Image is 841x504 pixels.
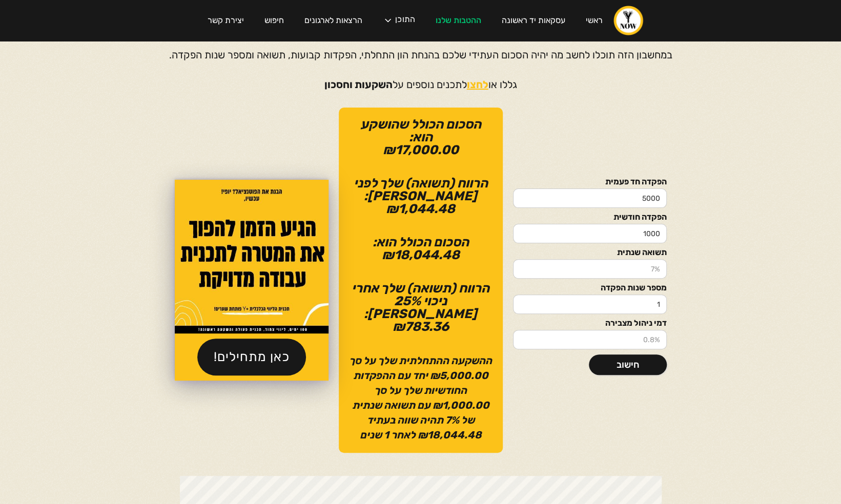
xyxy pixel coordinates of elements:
div: הרווח (תשואה) שלך לפני [PERSON_NAME]: ₪ [349,177,493,215]
a: חישוב [589,354,667,375]
label: הפקדה חודשית [513,213,667,221]
label: תשואה שנתית [513,248,667,257]
a: ראשי [576,6,613,35]
input: 7% [513,259,667,279]
label: דמי ניהול מצבירה [513,319,667,327]
strong: השקעות וחסכון [324,78,393,91]
div: הסכום הכולל הוא: ₪ [349,236,493,261]
a: כאן מתחילים! [197,339,306,375]
strong: 1,044.48 [398,201,455,216]
strong: 783.36 [405,319,449,334]
a: הרצאות לארגונים [294,6,373,35]
div: התוכן [373,5,425,36]
form: Email Form [513,178,667,349]
a: יצירת קשר [197,6,254,35]
p: ההשקעה ההתחלתית שלך על סך ₪5,000.00 יחד עם ההפקדות החודשיות שלך על סך ₪1,000.00 עם תשואה שנתית של... [349,353,493,443]
a: חיפוש [254,6,294,35]
input: 100,000 [513,188,667,208]
label: הפקדה חד פעמית [513,178,667,186]
p: במחשבון הזה תוכלו לחשב מה יהיה הסכום העתידי שלכם בהנחת הון התחלתי, הפקדות קבועות, תשואה ומספר שנו... [169,48,672,92]
a: עסקאות יד ראשונה [491,6,576,35]
label: מספר שנות הפקדה [513,284,667,292]
a: לחצו [467,78,488,91]
a: home [613,5,644,36]
input: 0.8% [513,330,667,349]
input: 20 [513,295,667,314]
div: התוכן [395,15,415,26]
input: 1,000 [513,224,667,243]
div: הסכום הכולל שהושקע הוא: ₪ [349,118,493,156]
div: הרווח (תשואה) שלך אחרי ניכוי 25% [PERSON_NAME]: ₪ [349,282,493,333]
strong: 17,000.00 [395,142,459,157]
a: ההטבות שלנו [425,6,491,35]
strong: 18,044.48 [394,247,460,262]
